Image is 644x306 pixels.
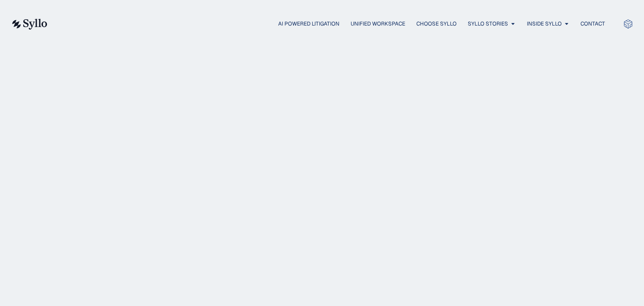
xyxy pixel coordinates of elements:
[468,20,508,28] a: Syllo Stories
[351,20,405,28] a: Unified Workspace
[580,20,605,28] a: Contact
[278,20,339,28] a: AI Powered Litigation
[11,19,47,30] img: syllo
[65,20,605,28] nav: Menu
[416,20,457,28] a: Choose Syllo
[65,20,605,28] div: Menu Toggle
[527,20,562,28] a: Inside Syllo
